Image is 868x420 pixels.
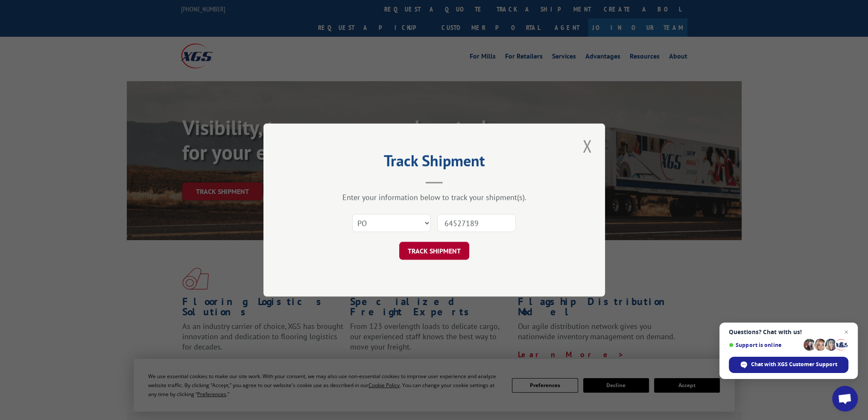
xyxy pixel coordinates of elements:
[832,386,858,411] a: Open chat
[751,361,837,368] span: Chat with XGS Customer Support
[729,357,848,373] span: Chat with XGS Customer Support
[306,192,562,202] div: Enter your information below to track your shipment(s).
[580,134,594,158] button: Close modal
[306,155,562,171] h2: Track Shipment
[437,214,516,232] input: Number(s)
[729,342,801,348] span: Support is online
[399,242,469,260] button: TRACK SHIPMENT
[729,329,848,335] span: Questions? Chat with us!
